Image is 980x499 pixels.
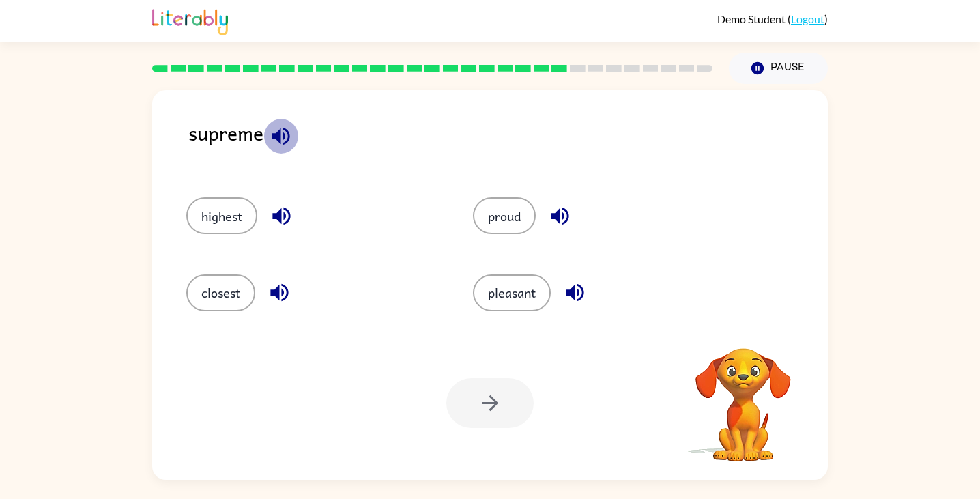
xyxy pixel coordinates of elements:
a: Logout [791,12,824,25]
button: closest [186,274,255,311]
video: Your browser must support playing .mp4 files to use Literably. Please try using another browser. [675,327,811,464]
button: highest [186,197,257,234]
div: supreme [188,117,828,170]
button: Pause [729,53,828,84]
div: ( ) [717,12,828,25]
img: Literably [152,5,228,35]
span: Demo Student [717,12,788,25]
button: pleasant [473,274,551,311]
button: proud [473,197,536,234]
